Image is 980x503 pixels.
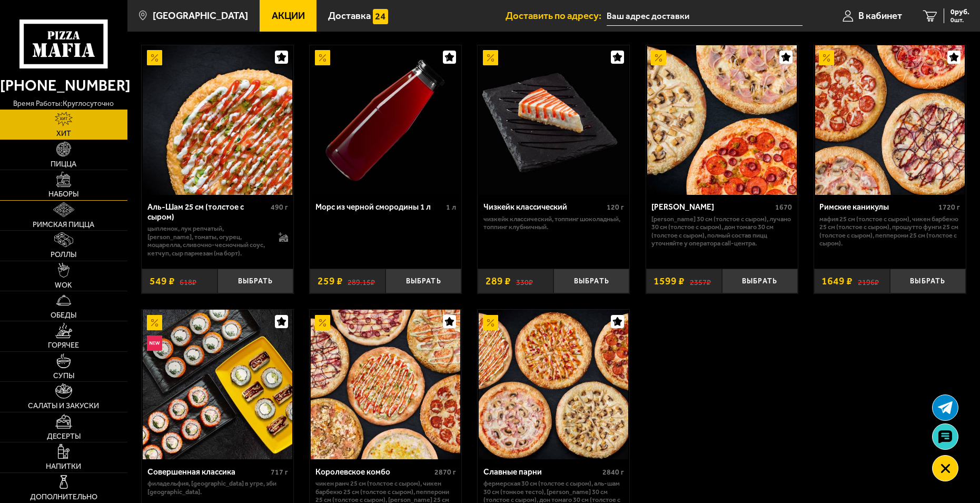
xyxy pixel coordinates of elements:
span: Доставка [328,11,371,21]
span: 1 л [446,203,456,212]
button: Выбрать [217,269,293,293]
span: Хит [56,130,71,137]
button: Выбрать [385,269,461,293]
s: 330 ₽ [516,276,533,286]
img: Акционный [147,50,162,65]
span: Напитки [46,463,81,470]
s: 2196 ₽ [858,276,879,286]
span: 1720 г [938,203,960,212]
span: Пицца [51,161,76,168]
img: Королевское комбо [311,310,460,459]
img: Акционный [315,315,330,330]
div: Королевское комбо [315,467,432,477]
span: 1649 ₽ [821,276,853,286]
img: Римские каникулы [815,45,965,195]
button: Выбрать [890,269,966,293]
div: Римские каникулы [819,202,936,212]
div: Славные парни [483,467,600,477]
span: Школьная улица, 60 [607,6,803,26]
s: 2357 ₽ [690,276,711,286]
span: 259 ₽ [318,276,343,286]
img: Акционный [483,50,498,65]
span: Доставить по адресу: [506,11,607,21]
img: Чизкейк классический [479,45,628,195]
a: АкционныйРимские каникулы [814,45,966,195]
span: 717 г [271,468,288,477]
span: Десерты [47,433,81,440]
img: Акционный [315,50,330,65]
p: Чизкейк классический, топпинг шоколадный, топпинг клубничный. [483,215,624,231]
div: Морс из черной смородины 1 л [315,202,443,212]
p: [PERSON_NAME] 30 см (толстое с сыром), Лучано 30 см (толстое с сыром), Дон Томаго 30 см (толстое ... [651,215,792,248]
p: цыпленок, лук репчатый, [PERSON_NAME], томаты, огурец, моцарелла, сливочно-чесночный соус, кетчуп... [147,224,268,257]
span: 1670 [775,203,792,212]
img: Аль-Шам 25 см (толстое с сыром) [143,45,292,195]
span: Салаты и закуски [28,402,99,410]
img: Акционный [483,315,498,330]
a: АкционныйХет Трик [646,45,798,195]
div: Чизкейк классический [483,202,604,212]
img: Хет Трик [647,45,797,195]
div: Совершенная классика [147,467,268,477]
img: Акционный [819,50,834,65]
span: 490 г [271,203,288,212]
img: Морс из черной смородины 1 л [311,45,460,195]
span: Дополнительно [30,494,97,501]
p: Мафия 25 см (толстое с сыром), Чикен Барбекю 25 см (толстое с сыром), Прошутто Фунги 25 см (толст... [819,215,960,248]
input: Ваш адрес доставки [607,6,803,26]
span: Наборы [48,191,78,198]
button: Выбрать [553,269,629,293]
span: 549 ₽ [150,276,175,286]
img: Новинка [147,336,162,351]
span: 120 г [607,203,624,212]
a: АкционныйСлавные парни [478,310,629,459]
div: [PERSON_NAME] [651,202,773,212]
p: Филадельфия, [GEOGRAPHIC_DATA] в угре, Эби [GEOGRAPHIC_DATA]. [147,479,288,496]
span: Супы [53,372,74,380]
span: 0 руб. [951,8,969,16]
span: 0 шт. [951,17,969,23]
a: АкционныйМорс из черной смородины 1 л [310,45,461,195]
span: 1599 ₽ [654,276,685,286]
span: 2840 г [602,468,624,477]
img: Совершенная классика [143,310,292,459]
s: 289.15 ₽ [348,276,375,286]
span: В кабинет [858,11,902,21]
img: 15daf4d41897b9f0e9f617042186c801.svg [373,9,388,24]
span: Римская пицца [33,221,94,229]
img: Акционный [147,315,162,330]
img: Акционный [651,50,666,65]
span: 2870 г [434,468,456,477]
span: 289 ₽ [486,276,511,286]
span: Обеды [51,312,76,319]
a: АкционныйНовинкаСовершенная классика [142,310,293,459]
a: АкционныйКоролевское комбо [310,310,461,459]
s: 618 ₽ [180,276,196,286]
a: АкционныйЧизкейк классический [478,45,629,195]
button: Выбрать [722,269,798,293]
div: Аль-Шам 25 см (толстое с сыром) [147,202,268,222]
span: [GEOGRAPHIC_DATA] [153,11,248,21]
span: Горячее [48,342,79,349]
a: АкционныйАль-Шам 25 см (толстое с сыром) [142,45,293,195]
span: Роллы [51,251,76,259]
span: WOK [55,282,72,289]
span: Акции [272,11,305,21]
img: Славные парни [479,310,628,459]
